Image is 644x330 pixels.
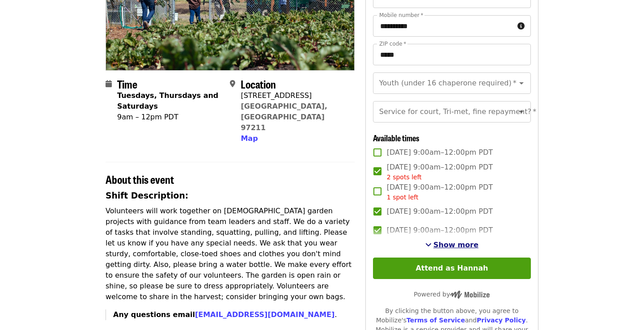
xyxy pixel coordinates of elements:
p: Volunteers will work together on [DEMOGRAPHIC_DATA] garden projects with guidance from team leade... [106,206,355,302]
a: [EMAIL_ADDRESS][DOMAIN_NAME] [195,310,335,319]
span: Time [117,76,137,92]
p: . [113,309,355,320]
img: Powered by Mobilize [450,291,490,299]
span: Powered by [414,291,490,298]
label: ZIP code [379,41,406,47]
span: [DATE] 9:00am–12:00pm PDT [387,147,493,158]
span: 1 spot left [387,194,419,201]
button: Map [241,133,258,144]
i: map-marker-alt icon [230,80,235,88]
input: Mobile number [373,15,514,37]
span: Show more [433,241,479,249]
a: Privacy Policy [477,317,526,324]
strong: Any questions email [113,310,335,319]
input: ZIP code [373,44,531,65]
span: Map [241,134,258,143]
a: [GEOGRAPHIC_DATA], [GEOGRAPHIC_DATA] 97211 [241,102,327,132]
button: Open [515,77,528,89]
span: [DATE] 9:00am–12:00pm PDT [387,162,493,182]
strong: Tuesdays, Thursdays and Saturdays [117,91,218,110]
span: Available times [373,132,419,144]
div: [STREET_ADDRESS] [241,90,347,101]
button: Attend as Hannah [373,258,531,279]
a: Terms of Service [407,317,465,324]
span: Location [241,76,276,92]
span: [DATE] 9:00am–12:00pm PDT [387,206,493,217]
strong: Shift Description: [106,191,188,200]
button: Open [515,106,528,118]
label: Mobile number [379,13,423,18]
button: See more timeslots [425,240,479,250]
span: [DATE] 9:00am–12:00pm PDT [387,225,493,236]
span: 2 spots left [387,173,422,181]
i: circle-info icon [517,22,525,30]
div: 9am – 12pm PDT [117,112,223,123]
span: About this event [106,171,174,187]
i: calendar icon [106,80,112,88]
span: [DATE] 9:00am–12:00pm PDT [387,182,493,202]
